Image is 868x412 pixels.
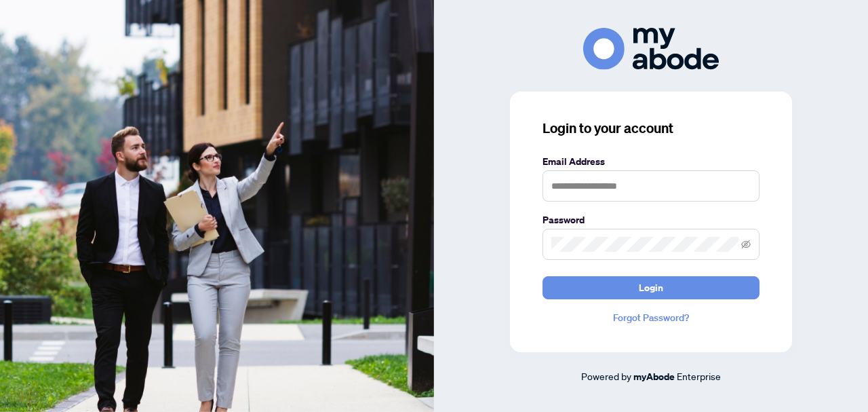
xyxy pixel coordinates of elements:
a: myAbode [633,369,675,384]
label: Password [542,212,759,227]
span: Powered by [581,370,631,382]
h3: Login to your account [542,119,759,138]
label: Email Address [542,154,759,169]
span: Enterprise [677,370,721,382]
a: Forgot Password? [542,310,759,325]
span: eye-invisible [741,240,751,249]
span: Login [639,277,663,299]
button: Login [542,276,759,299]
img: ma-logo [583,28,719,69]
